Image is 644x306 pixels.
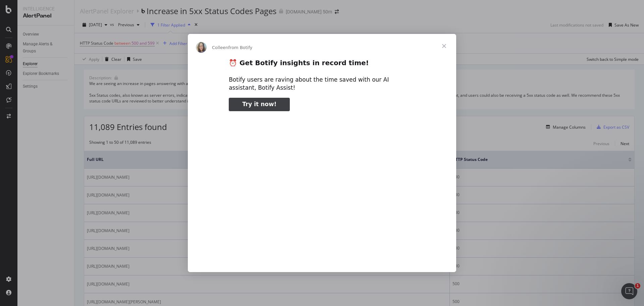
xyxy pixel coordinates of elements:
[229,98,290,111] a: Try it now!
[182,117,462,257] video: Play video
[229,58,415,71] h2: ⏰ Get Botify insights in record time!
[432,34,456,58] span: Close
[229,76,415,92] div: Botify users are raving about the time saved with our AI assistant, Botify Assist!
[196,42,207,53] img: Profile image for Colleen
[212,45,228,50] span: Colleen
[242,101,276,107] span: Try it now!
[228,45,253,50] span: from Botify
